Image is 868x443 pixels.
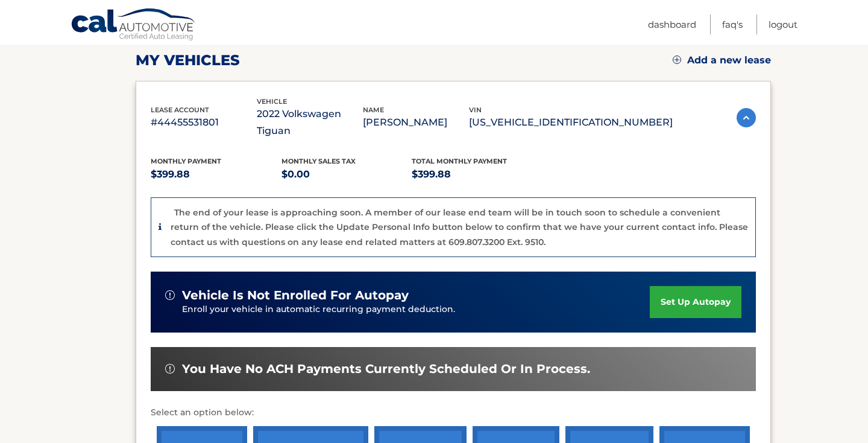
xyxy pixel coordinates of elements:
span: You have no ACH payments currently scheduled or in process. [182,362,590,377]
p: [US_VEHICLE_IDENTIFICATION_NUMBER] [469,114,673,131]
span: Monthly sales Tax [281,157,356,165]
a: Cal Automotive [71,8,197,43]
p: 2022 Volkswagen Tiguan [257,106,363,139]
span: Monthly Payment [151,157,221,165]
p: Select an option below: [151,406,756,420]
span: vin [469,106,482,114]
img: alert-white.svg [165,290,175,300]
img: alert-white.svg [165,364,175,374]
p: $399.88 [412,166,542,183]
h2: my vehicles [136,51,240,69]
p: The end of your lease is approaching soon. A member of our lease end team will be in touch soon t... [171,207,748,247]
span: vehicle [257,97,287,106]
p: $399.88 [151,166,281,183]
span: name [363,106,384,114]
p: Enroll your vehicle in automatic recurring payment deduction. [182,303,650,316]
p: [PERSON_NAME] [363,114,469,131]
a: FAQ's [722,14,743,34]
a: set up autopay [650,286,741,318]
a: Dashboard [648,14,696,34]
img: add.svg [673,56,681,64]
p: $0.00 [281,166,412,183]
span: lease account [151,106,209,114]
a: Add a new lease [673,54,771,66]
span: vehicle is not enrolled for autopay [182,288,409,303]
a: Logout [769,14,797,34]
p: #44455531801 [151,114,257,131]
span: Total Monthly Payment [412,157,507,165]
img: accordion-active.svg [737,108,756,127]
